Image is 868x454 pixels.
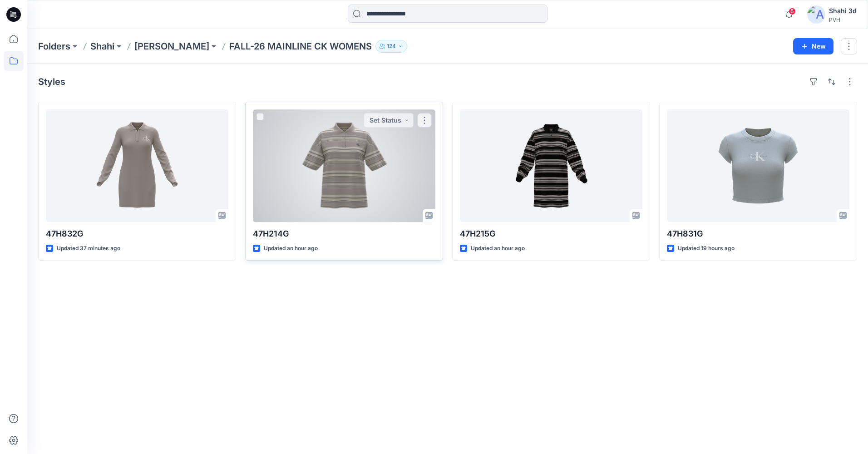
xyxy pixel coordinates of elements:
[46,109,228,222] a: 47H832G
[46,227,228,240] p: 47H832G
[829,16,857,23] div: PVH
[471,244,525,253] p: Updated an hour ago
[667,109,849,222] a: 47H831G
[678,244,735,253] p: Updated 19 hours ago
[38,76,65,87] h4: Styles
[460,109,642,222] a: 47H215G
[387,41,396,51] p: 124
[229,40,372,53] p: FALL-26 MAINLINE CK WOMENS
[38,40,70,53] a: Folders
[789,8,796,15] span: 5
[829,5,857,16] div: Shahi 3d
[253,227,435,240] p: 47H214G
[134,40,209,53] a: [PERSON_NAME]
[667,227,849,240] p: 47H831G
[90,40,114,53] a: Shahi
[807,5,825,24] img: avatar
[793,38,833,54] button: New
[264,244,318,253] p: Updated an hour ago
[253,109,435,222] a: 47H214G
[375,40,407,53] button: 124
[460,227,642,240] p: 47H215G
[57,244,120,253] p: Updated 37 minutes ago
